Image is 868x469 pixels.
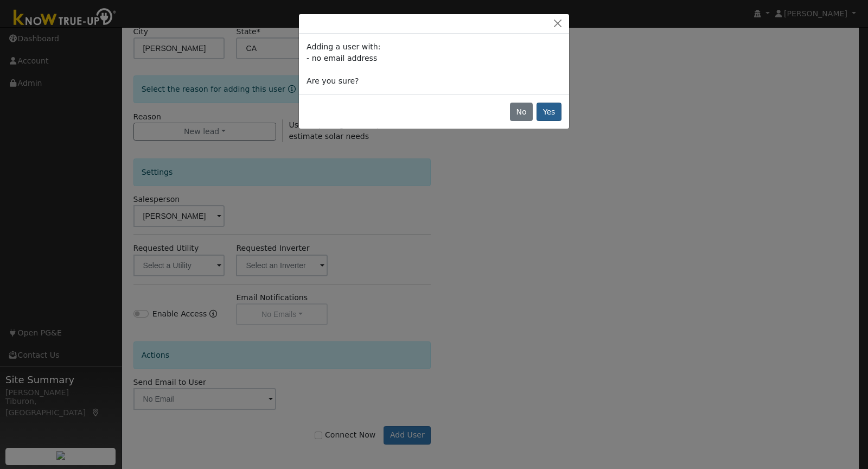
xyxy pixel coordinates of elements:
[550,18,565,29] button: Close
[307,42,380,51] span: Adding a user with:
[510,103,533,121] button: No
[537,103,561,121] button: Yes
[307,77,359,85] span: Are you sure?
[307,54,377,62] span: - no email address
